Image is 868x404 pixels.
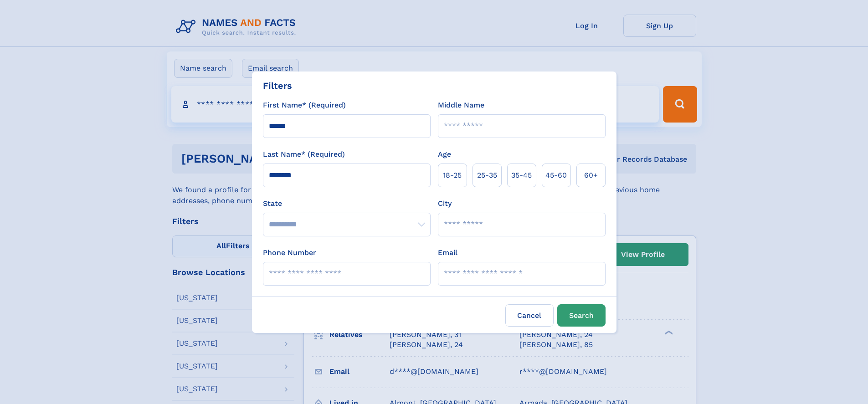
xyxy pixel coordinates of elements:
label: Age [438,149,451,160]
label: Cancel [505,304,554,327]
span: 45‑60 [545,170,567,181]
span: 18‑25 [443,170,462,181]
label: State [263,198,431,209]
label: Email [438,247,457,258]
label: Last Name* (Required) [263,149,345,160]
button: Search [557,304,606,327]
div: Filters [263,79,292,92]
label: Middle Name [438,100,484,111]
label: City [438,198,452,209]
span: 25‑35 [477,170,497,181]
span: 60+ [584,170,598,181]
label: Phone Number [263,247,316,258]
label: First Name* (Required) [263,100,346,111]
span: 35‑45 [511,170,532,181]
